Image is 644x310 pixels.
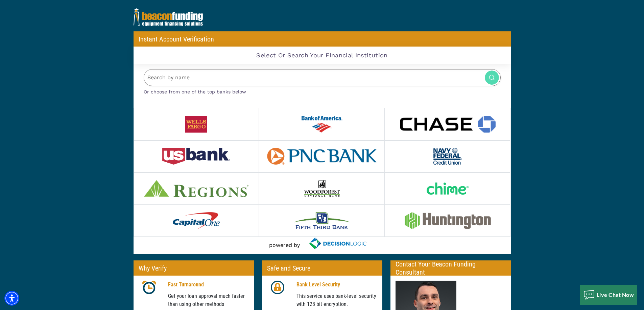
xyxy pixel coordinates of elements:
[580,285,638,305] button: Live Chat Now
[139,264,167,272] p: Why Verify
[433,148,462,165] img: logo
[162,148,231,165] img: logo
[144,86,501,96] p: Or choose from one of the top banks below
[400,116,496,133] img: logo
[597,291,634,298] span: Live Chat Now
[142,281,156,294] img: clock icon
[144,69,501,86] input: Search by name
[168,292,249,308] p: Get your loan approval much faster than using other methods
[396,260,506,276] p: Contact Your Beacon Funding Consultant
[267,264,310,272] p: Safe and Secure
[139,35,214,43] p: Instant Account Verification
[134,8,203,26] img: logo
[185,116,207,133] img: logo
[271,281,284,294] img: lock icon
[173,212,220,229] img: logo
[405,212,491,229] img: logo
[296,292,377,308] p: This service uses bank-level security with 128 bit encryption.
[267,148,377,165] img: logo
[300,237,375,250] a: decisionlogic.com - open in a new tab
[296,281,377,289] p: Bank Level Security
[302,116,343,133] img: logo
[144,180,248,197] img: logo
[294,212,350,229] img: logo
[256,52,387,59] h2: Select Or Search Your Financial Institution
[269,241,300,249] p: powered by
[304,180,340,197] img: logo
[168,281,249,289] p: Fast Turnaround
[4,291,19,306] div: Accessibility Menu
